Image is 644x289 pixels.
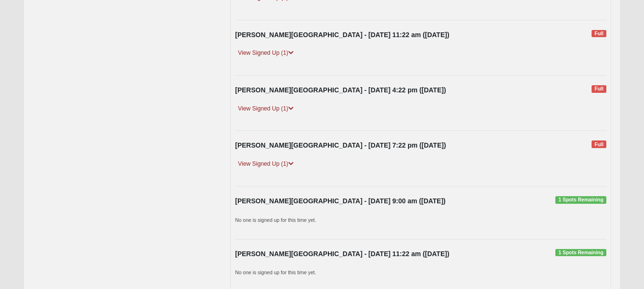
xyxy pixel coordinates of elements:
[235,217,316,223] small: No one is signed up for this time yet.
[592,30,606,38] span: Full
[235,159,296,169] a: View Signed Up (1)
[555,196,606,204] span: 1 Spots Remaining
[235,31,449,39] strong: [PERSON_NAME][GEOGRAPHIC_DATA] - [DATE] 11:22 am ([DATE])
[235,269,316,275] small: No one is signed up for this time yet.
[235,141,446,149] strong: [PERSON_NAME][GEOGRAPHIC_DATA] - [DATE] 7:22 pm ([DATE])
[235,104,296,114] a: View Signed Up (1)
[235,250,449,258] strong: [PERSON_NAME][GEOGRAPHIC_DATA] - [DATE] 11:22 am ([DATE])
[555,249,606,257] span: 1 Spots Remaining
[592,140,606,148] span: Full
[592,85,606,93] span: Full
[235,86,446,94] strong: [PERSON_NAME][GEOGRAPHIC_DATA] - [DATE] 4:22 pm ([DATE])
[235,197,446,205] strong: [PERSON_NAME][GEOGRAPHIC_DATA] - [DATE] 9:00 am ([DATE])
[235,48,296,58] a: View Signed Up (1)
